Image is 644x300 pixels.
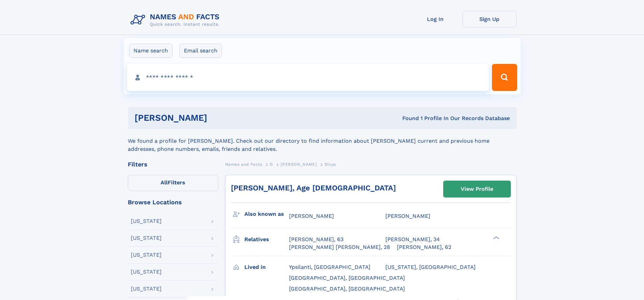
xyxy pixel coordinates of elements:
[305,115,510,122] div: Found 1 Profile In Our Records Database
[397,244,451,251] a: [PERSON_NAME], 62
[289,285,405,292] span: [GEOGRAPHIC_DATA], [GEOGRAPHIC_DATA]
[128,11,225,29] img: Logo Names and Facts
[244,261,289,273] h3: Lived in
[289,213,334,219] span: [PERSON_NAME]
[131,269,162,275] div: [US_STATE]
[289,244,390,251] a: [PERSON_NAME] [PERSON_NAME], 28
[385,264,476,270] span: [US_STATE], [GEOGRAPHIC_DATA]
[289,236,343,243] a: [PERSON_NAME], 63
[128,129,517,153] div: We found a profile for [PERSON_NAME]. Check out our directory to find information about [PERSON_N...
[289,275,405,281] span: [GEOGRAPHIC_DATA], [GEOGRAPHIC_DATA]
[131,252,162,258] div: [US_STATE]
[385,213,430,219] span: [PERSON_NAME]
[492,236,500,240] div: ❯
[128,175,218,191] label: Filters
[180,44,222,58] label: Email search
[385,236,440,243] a: [PERSON_NAME], 34
[128,161,218,167] div: Filters
[127,64,489,91] input: search input
[325,162,336,167] span: Divya
[281,160,317,168] a: [PERSON_NAME]
[492,64,517,91] button: Search Button
[131,286,162,292] div: [US_STATE]
[461,181,493,197] div: View Profile
[244,208,289,220] h3: Also known as
[135,114,305,122] h1: [PERSON_NAME]
[444,181,510,197] a: View Profile
[289,264,371,270] span: Ypsilanti, [GEOGRAPHIC_DATA]
[128,199,218,205] div: Browse Locations
[161,179,168,186] span: All
[231,184,396,192] a: [PERSON_NAME], Age [DEMOGRAPHIC_DATA]
[281,162,317,167] span: [PERSON_NAME]
[129,44,172,58] label: Name search
[244,234,289,245] h3: Relatives
[131,218,162,224] div: [US_STATE]
[462,11,517,27] a: Sign Up
[408,11,462,27] a: Log In
[131,235,162,241] div: [US_STATE]
[225,160,262,168] a: Names and Facts
[270,162,273,167] span: D
[270,160,273,168] a: D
